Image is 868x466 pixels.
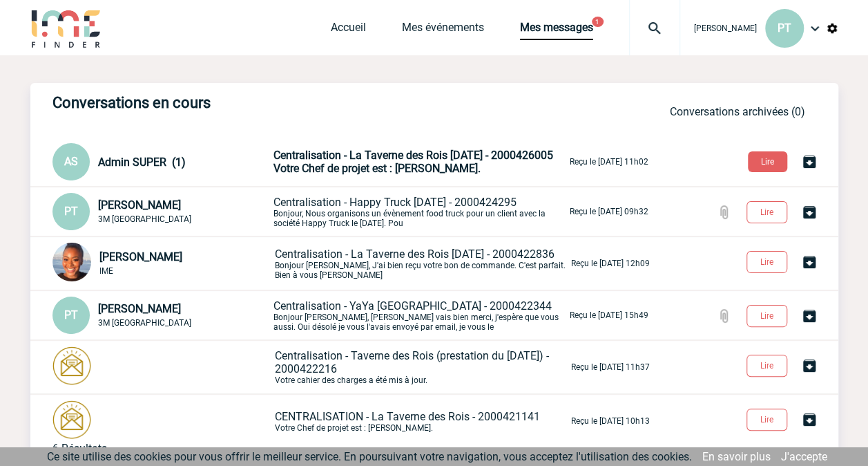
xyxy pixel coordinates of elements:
span: 3M [GEOGRAPHIC_DATA] [98,318,191,328]
span: AS [64,155,78,168]
span: Centralisation - La Taverne des Rois [DATE] - 2000426005 [273,149,553,162]
span: PT [64,205,78,218]
span: [PERSON_NAME] [98,198,181,212]
div: 6 Résultats [52,442,107,455]
p: Reçu le [DATE] 11h02 [570,157,648,167]
a: Conversations archivées (0) [670,105,805,118]
a: Lire [735,308,801,321]
a: PT [PERSON_NAME] 3M [GEOGRAPHIC_DATA] Centralisation - YaYa [GEOGRAPHIC_DATA] - 2000422344Bonjour... [52,308,648,321]
p: Reçu le [DATE] 12h09 [571,259,650,268]
span: [PERSON_NAME] [694,24,757,33]
a: CENTRALISATION - La Taverne des Rois - 2000421141Votre Chef de projet est : [PERSON_NAME]. Reçu l... [52,413,650,427]
span: 3M [GEOGRAPHIC_DATA] [98,214,191,224]
a: Mes événements [402,21,484,40]
img: Archiver la conversation [801,357,818,374]
button: Lire [746,305,787,327]
span: PT [778,21,791,35]
span: Ce site utilise des cookies pour vous offrir le meilleur service. En poursuivant votre navigation... [47,450,692,463]
div: Conversation privée : Client - Agence [52,297,271,334]
img: Archiver la conversation [801,411,818,428]
button: Lire [748,151,787,172]
a: Lire [735,205,801,218]
p: Votre cahier des charges a été mis à jour. [275,349,568,385]
img: IME-Finder [30,8,102,48]
span: PT [64,308,78,321]
div: Conversation privée : Client - Agence [52,193,271,230]
img: photonotifcontact.png [52,400,91,439]
a: En savoir plus [702,450,771,463]
span: IME [99,266,113,276]
button: Lire [746,355,787,377]
a: Lire [735,358,801,371]
a: Centralisation - Taverne des Rois (prestation du [DATE]) - 2000422216Votre cahier des charges a é... [52,360,650,373]
p: Votre Chef de projet est : [PERSON_NAME]. [275,410,568,433]
a: [PERSON_NAME] IME Centralisation - La Taverne des Rois [DATE] - 2000422836Bonjour [PERSON_NAME], ... [52,256,650,269]
p: Bonjour [PERSON_NAME], [PERSON_NAME] vais bien merci, j'espère que vous aussi. Oui désolé je vous... [273,299,567,332]
p: Bonjour, Nous organisons un évènement food truck pour un client avec la société Happy Truck le [D... [273,196,567,228]
span: [PERSON_NAME] [99,250,182,263]
h3: Conversations en cours [52,94,467,111]
img: 123865-0.jpg [52,243,91,281]
span: Centralisation - Taverne des Rois (prestation du [DATE]) - 2000422216 [275,349,549,375]
span: Votre Chef de projet est : [PERSON_NAME]. [273,162,481,175]
a: Mes messages [520,21,593,40]
p: Reçu le [DATE] 10h13 [571,416,650,426]
img: Archiver la conversation [801,204,818,221]
a: Accueil [331,21,366,40]
a: AS Admin SUPER (1) Centralisation - La Taverne des Rois [DATE] - 2000426005Votre Chef de projet e... [52,154,648,167]
div: Conversation privée : Client - Agence [52,400,272,442]
a: Lire [737,154,801,167]
p: Reçu le [DATE] 09h32 [570,207,648,216]
img: Archiver la conversation [801,153,818,170]
button: 1 [592,17,604,27]
img: Archiver la conversation [801,254,818,270]
span: Centralisation - La Taverne des Rois [DATE] - 2000422836 [275,248,554,261]
span: [PERSON_NAME] [98,302,181,315]
img: Archiver la conversation [801,308,818,324]
button: Lire [746,251,787,273]
img: photonotifcontact.png [52,346,91,385]
a: J'accepte [781,450,827,463]
span: CENTRALISATION - La Taverne des Rois - 2000421141 [275,410,540,423]
span: Centralisation - YaYa [GEOGRAPHIC_DATA] - 2000422344 [273,299,552,313]
div: Conversation privée : Client - Agence [52,346,272,388]
button: Lire [746,409,787,431]
div: Conversation privée : Client - Agence [52,243,272,284]
div: Conversation privée : Client - Agence [52,143,271,180]
a: Lire [735,412,801,425]
a: Lire [735,254,801,268]
p: Bonjour [PERSON_NAME], J'ai bien reçu votre bon de commande. C'est parfait. Bien à vous [PERSON_N... [275,248,568,280]
span: Admin SUPER (1) [98,156,186,169]
p: Reçu le [DATE] 11h37 [571,362,650,372]
p: Reçu le [DATE] 15h49 [570,310,648,320]
span: Centralisation - Happy Truck [DATE] - 2000424295 [273,196,517,209]
a: PT [PERSON_NAME] 3M [GEOGRAPHIC_DATA] Centralisation - Happy Truck [DATE] - 2000424295Bonjour, No... [52,204,648,217]
button: Lire [746,201,787,223]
